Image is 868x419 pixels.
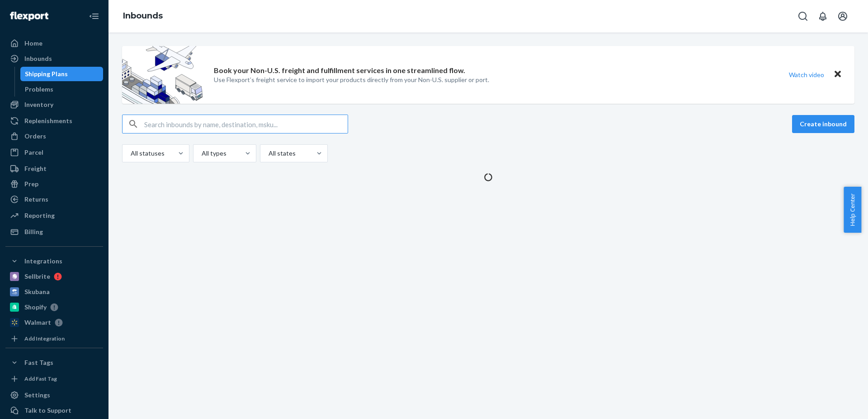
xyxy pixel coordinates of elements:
[794,7,812,25] button: Open Search Box
[834,7,852,25] button: Open account menu
[814,7,832,25] button: Open notifications
[123,11,163,21] a: Inbounds
[24,116,72,125] div: Replenishments
[5,36,103,51] a: Home
[5,403,103,418] button: Talk to Support
[24,335,65,342] div: Add Integration
[24,358,53,367] div: Fast Tags
[832,68,844,81] button: Close
[24,132,46,141] div: Orders
[5,177,103,191] a: Prep
[20,67,104,81] a: Shipping Plans
[5,208,103,223] a: Reporting
[5,373,103,384] a: Add Fast Tag
[116,3,170,29] ol: breadcrumbs
[5,225,103,239] a: Billing
[24,318,51,327] div: Walmart
[144,115,348,133] input: Search inbounds by name, destination, msku...
[201,149,202,158] input: All types
[5,333,103,344] a: Add Integration
[5,161,103,176] a: Freight
[5,97,103,112] a: Inventory
[24,406,71,415] div: Talk to Support
[844,187,861,233] button: Help Center
[24,39,42,48] div: Home
[5,51,103,66] a: Inbounds
[10,12,48,21] img: Flexport logo
[24,195,48,204] div: Returns
[24,257,62,266] div: Integrations
[792,115,854,133] button: Create inbound
[20,82,104,97] a: Problems
[24,54,52,63] div: Inbounds
[24,375,57,382] div: Add Fast Tag
[130,149,131,158] input: All statuses
[25,85,53,94] div: Problems
[24,303,47,312] div: Shopify
[85,7,103,25] button: Close Navigation
[268,149,269,158] input: All states
[5,355,103,370] button: Fast Tags
[5,269,103,284] a: Sellbrite
[783,68,830,81] button: Watch video
[24,100,53,109] div: Inventory
[5,300,103,314] a: Shopify
[5,285,103,299] a: Skubana
[24,391,50,400] div: Settings
[24,180,38,189] div: Prep
[5,129,103,143] a: Orders
[24,272,50,281] div: Sellbrite
[5,254,103,268] button: Integrations
[24,211,55,220] div: Reporting
[24,227,43,236] div: Billing
[5,145,103,160] a: Parcel
[214,75,489,84] p: Use Flexport’s freight service to import your products directly from your Non-U.S. supplier or port.
[5,315,103,330] a: Walmart
[5,388,103,402] a: Settings
[25,69,68,78] div: Shipping Plans
[5,114,103,128] a: Replenishments
[5,192,103,207] a: Returns
[24,148,43,157] div: Parcel
[214,65,465,76] p: Book your Non-U.S. freight and fulfillment services in one streamlined flow.
[24,287,50,296] div: Skubana
[24,164,47,173] div: Freight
